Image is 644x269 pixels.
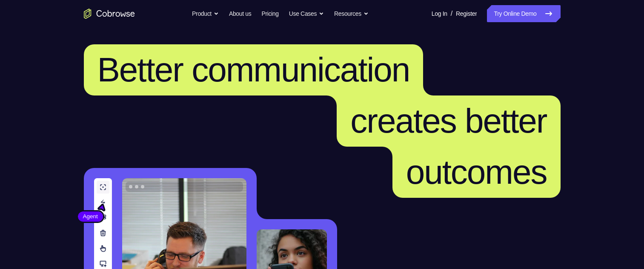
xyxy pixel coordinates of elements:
button: Product [192,5,219,22]
a: Try Online Demo [487,5,560,22]
button: Use Cases [289,5,324,22]
span: outcomes [406,153,547,191]
button: Resources [334,5,369,22]
a: About us [229,5,251,22]
a: Pricing [261,5,278,22]
span: Better communication [97,51,410,89]
a: Register [456,5,477,22]
span: creates better [350,102,547,140]
span: / [451,9,452,19]
span: Agent [78,212,103,221]
a: Log In [432,5,447,22]
a: Go to the home page [84,9,135,19]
